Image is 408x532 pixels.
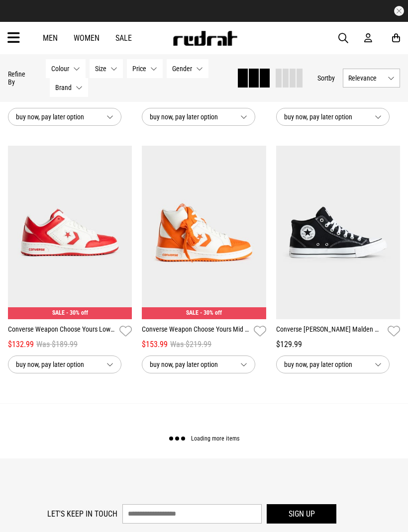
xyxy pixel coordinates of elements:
[8,146,132,319] img: Converse Weapon Choose Yours Low Shoes - Unisex in Red
[8,324,115,339] a: Converse Weapon Choose Yours Low Shoes - Unisex
[142,355,255,373] button: buy now, pay later option
[348,74,384,82] span: Relevance
[74,33,100,43] a: Women
[142,108,255,126] button: buy now, pay later option
[142,324,249,339] a: Converse Weapon Choose Yours Mid Shoes - Unisex
[16,358,99,370] span: buy now, pay later option
[8,70,31,86] p: Refine By
[150,111,232,123] span: buy now, pay later option
[129,6,279,16] iframe: Customer reviews powered by Trustpilot
[50,78,88,97] button: Brand
[276,339,400,351] div: $129.99
[150,358,232,370] span: buy now, pay later option
[43,33,58,43] a: Men
[172,31,238,46] img: Redrat logo
[276,108,390,126] button: buy now, pay later option
[142,339,168,351] span: $153.99
[343,69,400,88] button: Relevance
[95,65,106,73] span: Size
[51,65,69,73] span: Colour
[8,108,121,126] button: buy now, pay later option
[47,509,117,519] label: Let's keep in touch
[276,146,400,319] img: Converse Chuck Taylor Malden Mid Shoes - Unisex in Black
[66,309,88,316] span: - 30% off
[127,59,163,78] button: Price
[132,65,146,73] span: Price
[8,355,121,373] button: buy now, pay later option
[276,324,384,339] a: Converse [PERSON_NAME] Malden Mid Shoes - Unisex
[200,309,222,316] span: - 30% off
[191,436,239,443] span: Loading more items
[276,355,390,373] button: buy now, pay later option
[90,59,123,78] button: Size
[172,65,192,73] span: Gender
[115,33,132,43] a: Sale
[55,84,72,91] span: Brand
[317,72,335,84] button: Sortby
[170,339,211,351] span: Was $219.99
[46,59,86,78] button: Colour
[142,146,266,319] img: Converse Weapon Choose Yours Mid Shoes - Unisex in Orange
[8,339,34,351] span: $132.99
[284,358,367,370] span: buy now, pay later option
[52,309,65,316] span: SALE
[284,111,367,123] span: buy now, pay later option
[16,111,99,123] span: buy now, pay later option
[186,309,199,316] span: SALE
[167,59,208,78] button: Gender
[267,504,336,524] button: Sign up
[8,4,38,34] button: Open LiveChat chat widget
[36,339,78,351] span: Was $189.99
[328,74,335,82] span: by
